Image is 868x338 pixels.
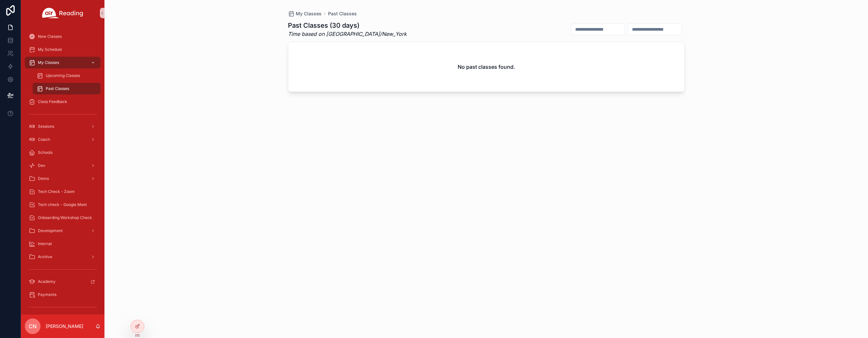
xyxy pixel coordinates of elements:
[25,147,101,158] a: Schools
[25,186,101,198] a: Tech Check - Zoom
[42,8,83,18] img: App logo
[25,31,101,42] a: New Classes
[38,176,49,181] span: Demo
[38,241,52,246] span: Internal
[21,26,104,315] div: scrollable content
[25,251,101,263] a: Archive
[46,73,80,78] span: Upcoming Classes
[25,121,101,132] a: Sessions
[25,173,101,184] a: Demo
[33,83,101,95] a: Past Classes
[25,160,101,171] a: Dev
[38,189,75,194] span: Tech Check - Zoom
[25,212,101,224] a: Onboarding Workshop Check
[38,163,45,168] span: Dev
[33,70,101,81] a: Upcoming Classes
[38,228,63,233] span: Development
[25,276,101,287] a: Academy
[25,57,101,68] a: My Classes
[29,322,37,330] span: CN
[38,150,53,155] span: Schools
[328,10,357,17] a: Past Classes
[46,86,69,91] span: Past Classes
[38,254,52,259] span: Archive
[25,199,101,211] a: Tech check - Google Meet
[25,289,101,301] a: Payments
[46,323,83,330] p: [PERSON_NAME]
[38,137,50,142] span: Coach
[296,10,322,17] span: My Classes
[288,21,407,30] h1: Past Classes (30 days)
[25,238,101,250] a: Internal
[25,44,101,55] a: My Schedule
[38,47,62,52] span: My Schedule
[288,30,407,38] em: Time based on [GEOGRAPHIC_DATA]/New_York
[25,225,101,237] a: Development
[38,202,87,207] span: Tech check - Google Meet
[25,134,101,145] a: Coach
[38,215,92,220] span: Onboarding Workshop Check
[288,10,322,17] a: My Classes
[38,124,54,129] span: Sessions
[38,60,59,65] span: My Classes
[38,99,67,104] span: Class Feedback
[25,96,101,108] a: Class Feedback
[38,292,56,297] span: Payments
[38,279,55,284] span: Academy
[38,34,62,39] span: New Classes
[458,63,515,71] h2: No past classes found.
